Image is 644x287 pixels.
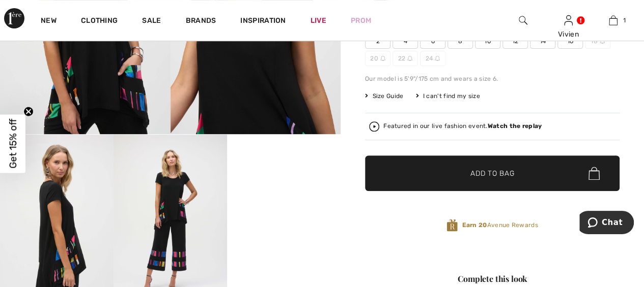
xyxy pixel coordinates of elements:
img: My Info [564,14,573,26]
img: My Bag [609,14,618,26]
img: search the website [519,14,527,26]
button: Close teaser [23,106,34,116]
img: Avenue Rewards [446,218,458,232]
span: 4 [393,34,418,49]
iframe: Opens a widget where you can chat to one of our agents [579,211,634,236]
span: 1 [623,16,625,25]
a: 1 [591,14,635,26]
a: Sign In [564,15,573,25]
span: Avenue Rewards [462,220,538,230]
a: Prom [351,15,371,26]
div: Vivien [546,29,591,40]
span: 6 [420,34,445,49]
img: 1ère Avenue [4,8,24,28]
span: 10 [475,34,500,49]
a: Brands [186,16,216,27]
span: 22 [393,51,418,66]
span: 12 [502,34,528,49]
img: Bag.svg [589,167,600,180]
a: New [41,16,57,27]
strong: Earn 20 [462,221,487,229]
a: Clothing [81,16,118,27]
button: Add to Bag [365,155,620,191]
a: Live [311,15,326,26]
span: 16 [557,34,583,49]
span: 18 [585,34,610,49]
img: ring-m.svg [407,56,412,61]
span: Inspiration [240,16,286,27]
a: Sale [142,16,161,27]
div: I can't find my size [415,91,480,101]
img: ring-m.svg [380,56,385,61]
strong: Watch the replay [488,122,542,130]
span: 24 [420,51,445,66]
img: ring-m.svg [435,56,440,61]
span: Add to Bag [470,168,514,179]
img: Watch the replay [369,121,379,132]
span: 20 [365,51,390,66]
video: Your browser does not support the video tag. [227,135,341,192]
div: Featured in our live fashion event. [383,123,542,130]
div: Complete this look [365,273,620,285]
span: 8 [447,34,473,49]
span: Get 15% off [7,119,19,169]
span: 14 [530,34,555,49]
div: Our model is 5'9"/175 cm and wears a size 6. [365,74,620,83]
span: Size Guide [365,91,403,101]
span: 2 [365,34,390,49]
